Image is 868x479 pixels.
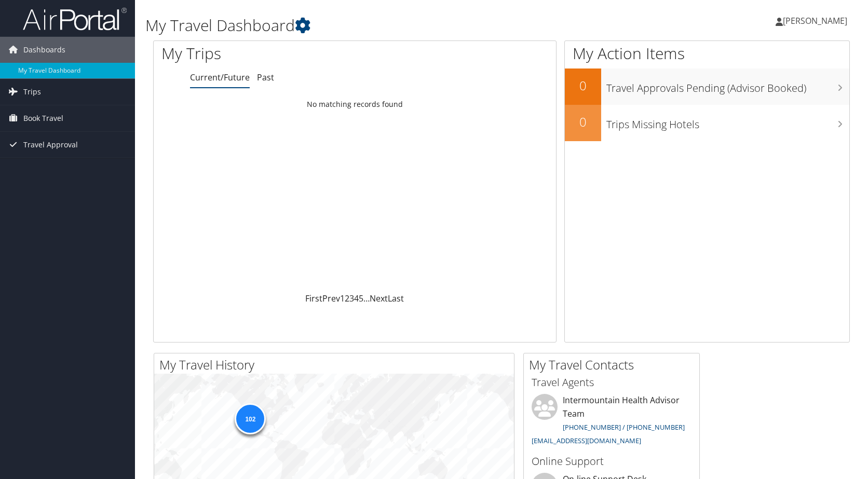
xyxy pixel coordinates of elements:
[235,403,266,434] div: 102
[322,293,340,304] a: Prev
[532,454,691,469] h3: Online Support
[257,72,274,83] a: Past
[145,15,620,36] h1: My Travel Dashboard
[565,43,849,64] h1: My Action Items
[526,394,697,449] li: Intermountain Health Advisor Team
[529,356,699,374] h2: My Travel Contacts
[305,293,322,304] a: First
[532,436,641,445] a: [EMAIL_ADDRESS][DOMAIN_NAME]
[23,37,65,63] span: Dashboards
[565,77,601,94] h2: 0
[23,7,127,31] img: airportal-logo.png
[532,375,691,390] h3: Travel Agents
[154,95,556,114] td: No matching records found
[23,105,63,131] span: Book Travel
[783,15,847,26] span: [PERSON_NAME]
[190,72,250,83] a: Current/Future
[23,132,78,158] span: Travel Approval
[388,293,404,304] a: Last
[606,112,849,132] h3: Trips Missing Hotels
[23,79,41,105] span: Trips
[354,293,359,304] a: 4
[370,293,388,304] a: Next
[159,356,514,374] h2: My Travel History
[565,113,601,131] h2: 0
[340,293,345,304] a: 1
[359,293,363,304] a: 5
[363,293,370,304] span: …
[776,5,858,36] a: [PERSON_NAME]
[349,293,354,304] a: 3
[161,43,381,64] h1: My Trips
[345,293,349,304] a: 2
[565,69,849,105] a: 0Travel Approvals Pending (Advisor Booked)
[606,76,849,95] h3: Travel Approvals Pending (Advisor Booked)
[563,422,685,432] a: [PHONE_NUMBER] / [PHONE_NUMBER]
[565,105,849,141] a: 0Trips Missing Hotels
